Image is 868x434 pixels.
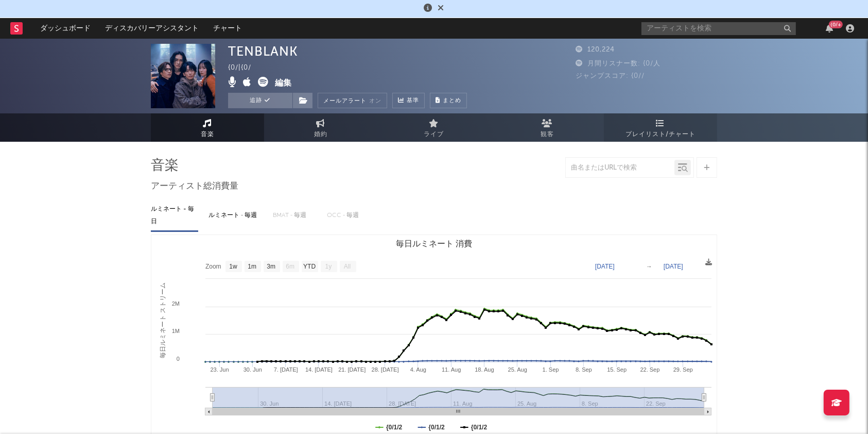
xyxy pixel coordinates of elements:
[430,93,467,108] button: まとめ
[248,263,256,271] text: 1m
[172,301,180,307] text: 2M
[228,93,292,108] button: 追跡
[475,366,494,373] text: 18. Aug
[228,62,263,74] div: {0/ | {0/
[267,263,275,271] text: 3m
[377,113,491,142] a: ライブ
[325,263,332,271] text: 1y
[338,366,366,373] text: 21. [DATE]
[442,366,461,373] text: 11. Aug
[576,60,661,67] span: 月間リスナー数: {0/人
[640,366,660,373] text: 22. Sep
[576,366,592,373] text: 8. Sep
[159,282,166,358] text: 毎日ルミネート ストリーム
[508,366,527,373] text: 25. Aug
[424,128,444,141] span: ライブ
[264,113,377,142] a: 婚約
[211,366,229,373] text: 23. Jun
[471,424,488,431] text: {0/1/2
[576,73,645,79] span: ジャンプスコア: {0//
[177,356,180,362] text: 0
[151,113,264,142] a: 音楽
[664,263,683,270] text: [DATE]
[541,128,554,141] span: 観客
[205,263,221,271] text: Zoom
[228,44,298,59] div: TENBLANK
[673,366,693,373] text: 29. Sep
[209,207,263,224] div: ルミネート - 毎週
[543,366,559,373] text: 1. Sep
[369,98,381,104] em: オン
[201,128,214,141] span: 音楽
[826,24,833,32] button: {0/+
[33,18,98,39] a: ダッシュボード
[595,263,615,270] text: [DATE]
[604,113,717,142] a: プレイリスト/チャート
[626,128,696,141] span: プレイリスト/チャート
[428,424,445,431] text: {0/1/2
[303,263,316,271] text: YTD
[305,366,333,373] text: 14. [DATE]
[646,263,652,270] text: →
[275,77,291,90] button: 編集
[172,328,180,334] text: 1M
[386,424,403,431] text: {0/1/2
[438,5,444,13] span: 却下する
[98,18,206,39] a: ディスカバリーアシスタント
[286,263,294,271] text: 6m
[314,128,327,141] span: 婚約
[244,366,262,373] text: 30. Jun
[372,366,399,373] text: 28. [DATE]
[344,263,351,271] text: All
[407,95,419,107] span: 基準
[410,366,426,373] text: 4. Aug
[641,22,796,35] input: アーティストを検索
[576,46,615,53] span: 120,224
[392,93,425,108] a: 基準
[607,366,627,373] text: 15. Sep
[491,113,604,142] a: 観客
[566,164,674,172] input: 曲名またはURLで検索
[206,18,249,39] a: チャート
[274,366,298,373] text: 7. [DATE]
[396,239,472,248] text: 毎日ルミネート 消費
[829,21,843,28] div: {0/+
[151,201,198,230] div: ルミネート - 毎日
[229,263,237,271] text: 1w
[151,180,238,193] span: アーティスト総消費量
[443,98,461,104] span: まとめ
[318,93,387,108] button: メールアラートオン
